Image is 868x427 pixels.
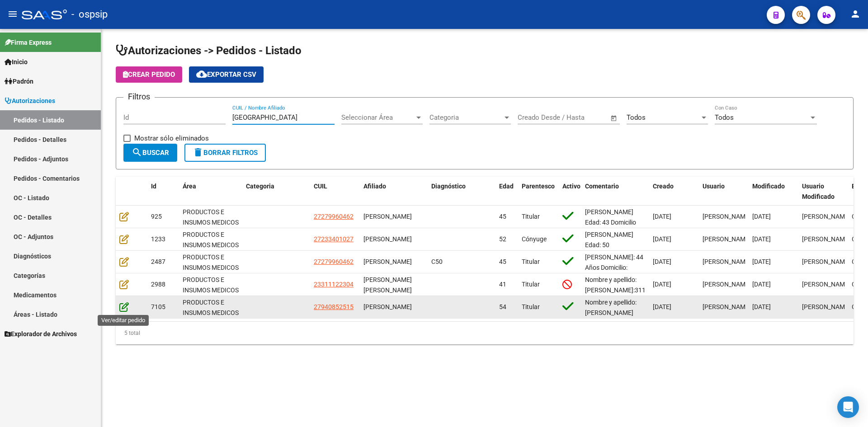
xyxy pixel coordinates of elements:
[196,70,256,79] span: Exportar CSV
[850,9,861,19] mat-icon: person
[341,113,415,122] span: Seleccionar Área
[522,235,547,243] span: Cónyuge
[649,177,699,206] datatable-header-cell: Creado
[653,258,671,265] span: [DATE]
[123,70,175,79] span: Crear Pedido
[314,281,354,288] span: 23311122304
[837,396,859,418] div: Open Intercom Messenger
[7,9,18,19] mat-icon: menu
[749,177,798,206] datatable-header-cell: Modificado
[585,208,646,360] span: [PERSON_NAME] Edad: 43 Domicilio [STREET_ADDRESS] Localidad: [GEOGRAPHIC_DATA] de atención: Diagn...
[585,299,646,399] span: Nombre y apellido: [PERSON_NAME] [PERSON_NAME]:[PHONE_NUMBER] Telefono:[PHONE_NUMBER] Clínica Boe...
[151,235,165,243] span: 1233
[499,183,514,190] span: Edad
[151,258,165,265] span: 2487
[703,258,751,265] span: [PERSON_NAME]
[802,235,850,243] span: [PERSON_NAME]
[802,258,850,265] span: [PERSON_NAME]
[151,303,165,310] span: 7105
[585,276,664,324] span: Nombre y apellido: [PERSON_NAME]:31112230 Internada en el Hospital [PERSON_NAME]
[703,281,751,288] span: [PERSON_NAME]
[585,231,646,403] span: [PERSON_NAME] Edad: 50 [PERSON_NAME]: [PERSON_NAME] 1ro. 750 Provincia: [GEOGRAPHIC_DATA] Localid...
[314,183,327,190] span: CUIL
[360,177,428,206] datatable-header-cell: Afiliado
[132,149,169,157] span: Buscar
[653,281,671,288] span: [DATE]
[431,258,443,265] span: C50
[522,183,555,190] span: Parentesco
[699,177,749,206] datatable-header-cell: Usuario
[499,303,506,310] span: 54
[151,281,165,288] span: 2988
[703,183,725,190] span: Usuario
[585,253,694,415] span: [PERSON_NAME]: 44 Años Domicilio: Localidad: Telefono: [PHONE_NUMBER]/[PHONE_NUMBER] Hospital [PE...
[522,213,540,220] span: Titular
[581,177,649,206] datatable-header-cell: Comentario
[314,213,354,220] span: 27279960462
[499,213,506,220] span: 45
[703,213,751,220] span: [PERSON_NAME]
[752,303,771,310] span: [DATE]
[314,303,354,310] span: 27940852515
[183,183,196,190] span: Área
[518,177,559,206] datatable-header-cell: Parentesco
[752,213,771,220] span: [DATE]
[5,96,55,106] span: Autorizaciones
[179,177,242,206] datatable-header-cell: Área
[522,303,540,310] span: Titular
[189,66,264,83] button: Exportar CSV
[5,38,52,47] span: Firma Express
[123,144,177,162] button: Buscar
[5,57,28,67] span: Inicio
[147,177,179,206] datatable-header-cell: Id
[184,144,266,162] button: Borrar Filtros
[752,183,785,190] span: Modificado
[183,208,239,226] span: PRODUCTOS E INSUMOS MEDICOS
[653,303,671,310] span: [DATE]
[314,258,354,265] span: 27279960462
[522,281,540,288] span: Titular
[518,113,554,122] input: Fecha inicio
[310,177,360,206] datatable-header-cell: CUIL
[132,147,142,158] mat-icon: search
[559,177,581,206] datatable-header-cell: Activo
[242,177,310,206] datatable-header-cell: Categoria
[116,44,302,57] span: Autorizaciones -> Pedidos - Listado
[802,281,850,288] span: [PERSON_NAME]
[752,281,771,288] span: [DATE]
[71,5,108,24] span: - ospsip
[363,303,412,310] span: [PERSON_NAME]
[363,235,412,243] span: [PERSON_NAME]
[363,183,386,190] span: Afiliado
[802,183,835,200] span: Usuario Modificado
[151,213,162,220] span: 925
[428,177,495,206] datatable-header-cell: Diagnóstico
[363,213,412,220] span: [PERSON_NAME]
[363,276,425,304] span: [PERSON_NAME] [PERSON_NAME][GEOGRAPHIC_DATA]
[499,258,506,265] span: 45
[123,90,155,103] h3: Filtros
[752,258,771,265] span: [DATE]
[653,235,671,243] span: [DATE]
[193,149,258,157] span: Borrar Filtros
[193,147,203,158] mat-icon: delete
[585,183,619,190] span: Comentario
[562,113,606,122] input: Fecha fin
[499,281,506,288] span: 41
[802,213,850,220] span: [PERSON_NAME]
[429,113,503,122] span: Categoria
[183,253,239,271] span: PRODUCTOS E INSUMOS MEDICOS
[798,177,848,206] datatable-header-cell: Usuario Modificado
[752,235,771,243] span: [DATE]
[5,76,33,86] span: Padrón
[431,183,466,190] span: Diagnóstico
[522,258,540,265] span: Titular
[116,66,182,83] button: Crear Pedido
[653,183,674,190] span: Creado
[196,69,207,80] mat-icon: cloud_download
[363,258,412,265] span: [PERSON_NAME]
[562,183,580,190] span: Activo
[246,183,274,190] span: Categoria
[5,329,77,339] span: Explorador de Archivos
[116,322,854,344] div: 5 total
